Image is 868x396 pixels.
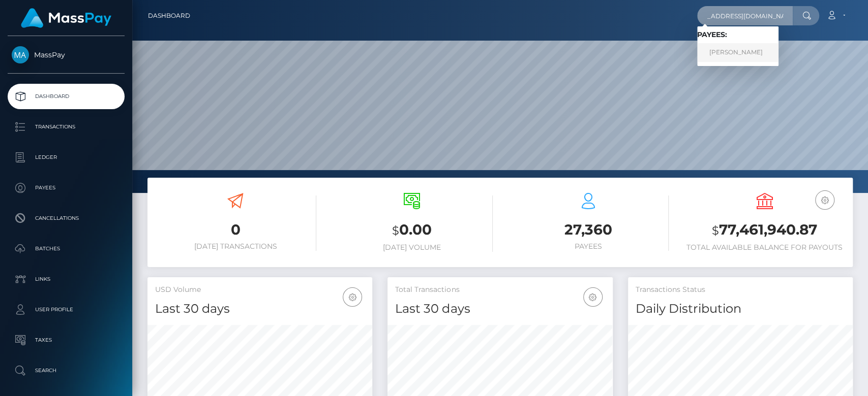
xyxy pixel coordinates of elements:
[697,6,793,25] input: Search...
[508,242,669,251] h6: Payees
[8,358,125,383] a: Search
[392,223,399,238] small: $
[8,236,125,261] a: Batches
[508,220,669,240] h3: 27,360
[12,211,121,226] p: Cancellations
[8,267,125,292] a: Links
[12,46,29,63] img: MassPay
[12,150,121,165] p: Ledger
[8,84,125,109] a: Dashboard
[8,50,125,59] span: MassPay
[12,241,121,256] p: Batches
[12,119,121,135] p: Transactions
[395,285,605,295] h5: Total Transactions
[8,206,125,231] a: Cancellations
[8,145,125,170] a: Ledger
[155,300,365,318] h4: Last 30 days
[155,242,316,251] h6: [DATE] Transactions
[636,285,845,295] h5: Transactions Status
[12,333,121,348] p: Taxes
[684,243,845,252] h6: Total Available Balance for Payouts
[8,175,125,201] a: Payees
[712,223,719,238] small: $
[697,43,779,62] a: [PERSON_NAME]
[332,243,493,252] h6: [DATE] Volume
[155,220,316,240] h3: 0
[12,272,121,287] p: Links
[12,363,121,378] p: Search
[684,220,845,241] h3: 77,461,940.87
[12,302,121,317] p: User Profile
[8,114,125,140] a: Transactions
[148,5,190,26] a: Dashboard
[395,300,605,318] h4: Last 30 days
[12,180,121,195] p: Payees
[21,8,111,28] img: MassPay Logo
[155,285,365,295] h5: USD Volume
[8,297,125,322] a: User Profile
[8,327,125,353] a: Taxes
[636,300,845,318] h4: Daily Distribution
[697,30,779,39] h6: Payees:
[12,89,121,104] p: Dashboard
[332,220,493,241] h3: 0.00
